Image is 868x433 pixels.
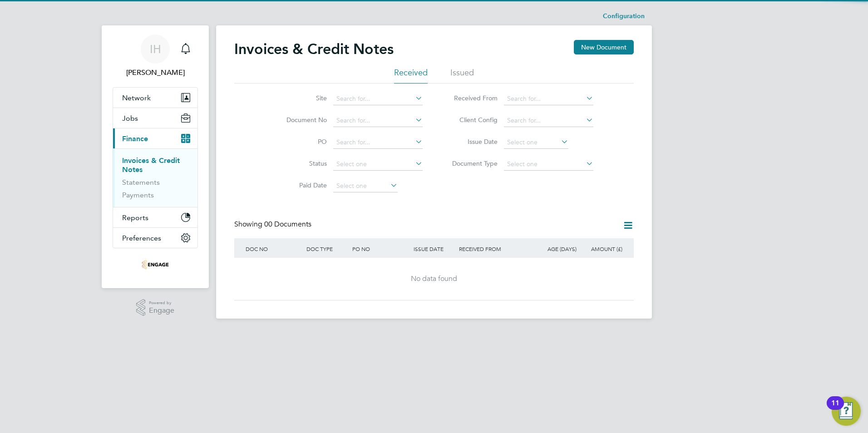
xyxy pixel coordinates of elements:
button: Network [113,88,197,108]
nav: Main navigation [102,25,209,288]
input: Search for... [333,93,423,105]
label: Status [275,159,327,167]
li: Issued [450,67,474,84]
input: Select one [504,136,568,149]
div: Showing [234,220,313,229]
div: AMOUNT (£) [579,238,625,259]
label: Document Type [445,159,498,167]
input: Search for... [504,93,593,105]
div: No data found [243,274,625,284]
h2: Invoices & Credit Notes [234,40,394,58]
a: IH[PERSON_NAME] [113,34,198,78]
span: IH [150,43,161,55]
li: Configuration [603,7,645,25]
a: Go to home page [113,257,198,272]
li: Received [394,67,428,84]
div: 11 [831,403,839,415]
span: Reports [122,213,148,222]
button: Preferences [113,228,197,248]
input: Search for... [333,114,423,127]
span: Preferences [122,234,161,242]
button: Open Resource Center, 11 new notifications [832,397,861,426]
a: Statements [122,178,160,187]
button: New Document [574,40,634,54]
div: ISSUE DATE [411,238,457,259]
div: AGE (DAYS) [533,238,579,259]
span: Iain Hagan [113,67,198,78]
button: Reports [113,207,197,227]
span: Jobs [122,114,138,123]
div: DOC TYPE [304,238,350,259]
a: Payments [122,191,154,199]
span: Engage [149,307,174,315]
label: Client Config [445,116,498,124]
div: RECEIVED FROM [457,238,533,259]
label: Paid Date [275,181,327,189]
button: Jobs [113,108,197,128]
a: Invoices & Credit Notes [122,156,180,174]
div: DOC NO [243,238,304,259]
img: frontlinerecruitment-logo-retina.png [142,257,169,272]
input: Select one [504,158,593,171]
span: Finance [122,134,148,143]
input: Search for... [504,114,593,127]
input: Select one [333,158,423,171]
input: Select one [333,180,398,192]
a: Powered byEngage [136,299,175,316]
div: PO NO [350,238,411,259]
span: Powered by [149,299,174,307]
label: Received From [445,94,498,102]
label: Issue Date [445,138,498,146]
label: Site [275,94,327,102]
div: Finance [113,148,197,207]
label: PO [275,138,327,146]
label: Document No [275,116,327,124]
span: Network [122,93,151,102]
span: 00 Documents [264,220,311,229]
button: Finance [113,128,197,148]
input: Search for... [333,136,423,149]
